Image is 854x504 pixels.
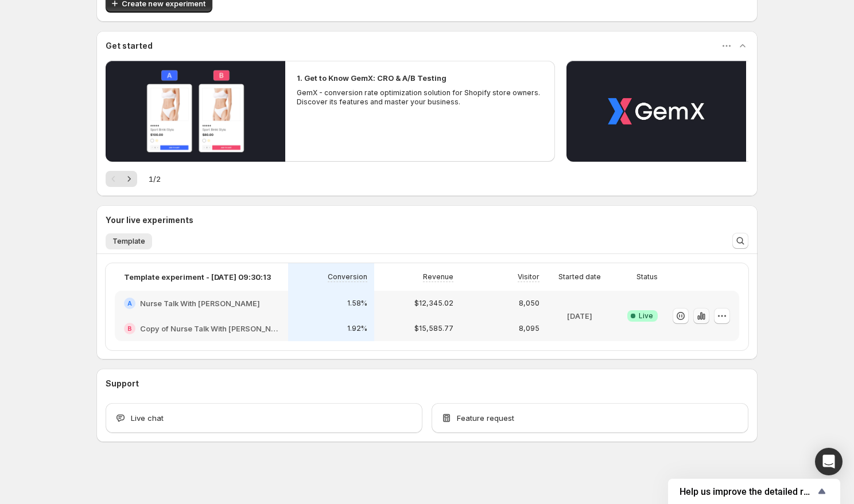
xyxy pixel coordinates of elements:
p: Visitor [518,272,539,282]
span: 1 / 2 [149,173,161,185]
span: Feature request [457,412,514,424]
button: Next [121,171,137,187]
p: $12,345.02 [414,299,453,308]
p: 8,095 [519,324,539,333]
h2: A [127,300,132,307]
h2: Nurse Talk With [PERSON_NAME] [140,298,260,309]
p: 8,050 [519,299,539,308]
h3: Get started [106,40,153,52]
p: Status [636,272,658,282]
p: Started date [558,272,601,282]
h2: Copy of Nurse Talk With [PERSON_NAME] [140,323,279,334]
p: GemX - conversion rate optimization solution for Shopify store owners. Discover its features and ... [297,88,544,107]
p: 1.92% [347,324,367,333]
p: [DATE] [567,310,592,322]
span: Live chat [131,412,164,424]
div: Open Intercom Messenger [815,448,843,475]
button: Play video [106,61,285,162]
button: Search and filter results [732,233,748,249]
p: $15,585.77 [414,324,453,333]
p: Conversion [328,272,367,282]
p: Revenue [423,272,453,282]
h3: Support [106,378,139,389]
h3: Your live experiments [106,214,193,226]
span: Help us improve the detailed report for A/B campaigns [680,486,815,497]
h2: B [127,325,132,332]
button: Show survey - Help us improve the detailed report for A/B campaigns [680,485,829,498]
p: 1.58% [347,299,367,308]
button: Play video [566,61,746,162]
p: Template experiment - [DATE] 09:30:13 [124,271,271,283]
span: Template [112,237,145,246]
h2: 1. Get to Know GemX: CRO & A/B Testing [297,72,447,84]
span: Live [639,311,653,321]
nav: Pagination [106,171,137,187]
